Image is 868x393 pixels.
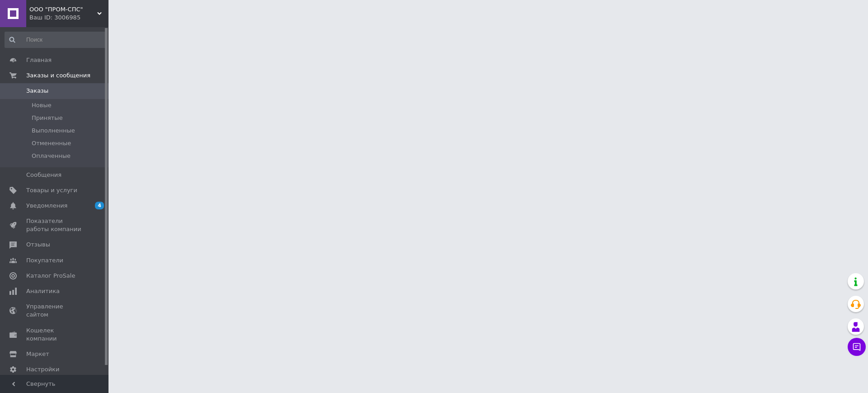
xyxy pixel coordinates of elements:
[26,171,61,179] span: Сообщения
[32,101,52,109] span: Новые
[29,5,97,14] span: ООО "ПРОМ-СПС"
[26,365,59,374] span: Настройки
[32,114,63,122] span: Принятые
[26,217,84,233] span: Показатели работы компании
[26,87,48,95] span: Заказы
[26,327,84,343] span: Кошелек компании
[26,303,84,319] span: Управление сайтом
[32,127,75,135] span: Выполненные
[95,202,104,209] span: 4
[26,186,77,194] span: Товары и услуги
[5,32,107,48] input: Поиск
[29,14,108,22] div: Ваш ID: 3006985
[32,152,71,160] span: Оплаченные
[26,71,90,80] span: Заказы и сообщения
[26,350,49,358] span: Маркет
[26,56,52,64] span: Главная
[32,139,71,147] span: Отмененные
[26,241,50,249] span: Отзывы
[26,272,75,280] span: Каталог ProSale
[26,256,63,265] span: Покупатели
[26,202,67,210] span: Уведомления
[848,338,866,356] button: Чат с покупателем
[26,287,60,295] span: Аналитика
